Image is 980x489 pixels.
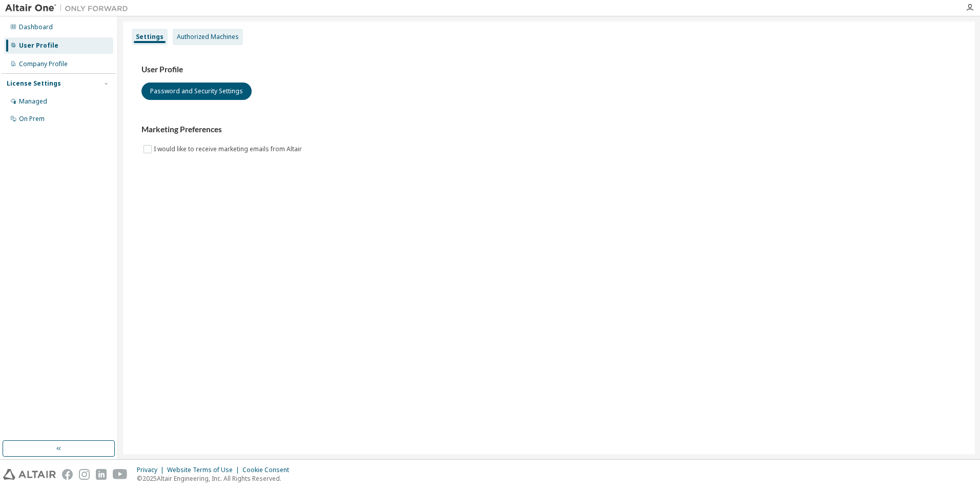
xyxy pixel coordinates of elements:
label: I would like to receive marketing emails from Altair [154,143,304,155]
div: Dashboard [19,23,53,31]
div: Settings [136,33,164,41]
div: Privacy [137,466,167,474]
img: youtube.svg [113,469,128,480]
button: Password and Security Settings [141,83,252,100]
div: Authorized Machines [177,33,239,41]
div: User Profile [19,42,58,50]
div: Company Profile [19,60,68,68]
h3: Marketing Preferences [141,125,956,135]
div: License Settings [7,79,61,88]
img: instagram.svg [79,469,90,480]
p: © 2025 Altair Engineering, Inc. All Rights Reserved. [137,474,295,483]
div: Website Terms of Use [167,466,242,474]
img: Altair One [5,3,133,13]
h3: User Profile [141,65,956,75]
img: facebook.svg [62,469,73,480]
div: On Prem [19,115,45,123]
div: Managed [19,97,47,106]
div: Cookie Consent [242,466,295,474]
img: linkedin.svg [96,469,107,480]
img: altair_logo.svg [3,469,56,480]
